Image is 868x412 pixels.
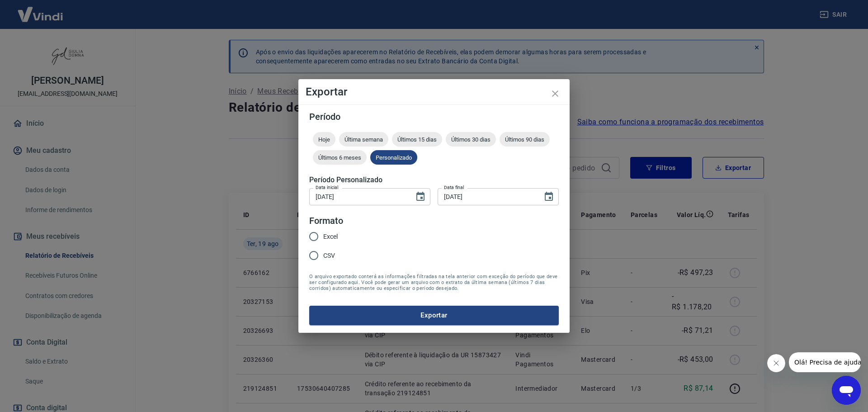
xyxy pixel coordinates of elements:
button: Choose date, selected date is 19 de ago de 2025 [411,188,429,206]
span: Excel [323,232,338,242]
input: DD/MM/YYYY [438,188,536,205]
span: CSV [323,251,335,260]
span: Olá! Precisa de ajuda? [5,6,76,14]
iframe: Botão para abrir a janela de mensagens [832,376,861,405]
div: Últimos 30 dias [446,132,496,147]
button: Choose date, selected date is 19 de ago de 2025 [540,188,558,206]
div: Últimos 15 dias [392,132,442,147]
div: Personalizado [370,150,417,165]
div: Última semana [339,132,388,147]
span: Última semana [339,136,388,143]
span: Últimos 90 dias [500,136,550,143]
span: Últimos 30 dias [446,136,496,143]
input: DD/MM/YYYY [309,188,408,205]
h4: Exportar [306,86,562,97]
h5: Período Personalizado [309,175,559,185]
span: O arquivo exportado conterá as informações filtradas na tela anterior com exceção do período que ... [309,274,559,291]
button: Exportar [309,306,559,325]
span: Hoje [313,136,335,143]
button: close [544,83,566,104]
div: Últimos 90 dias [500,132,550,147]
span: Últimos 15 dias [392,136,442,143]
div: Hoje [313,132,335,147]
legend: Formato [309,214,343,227]
label: Data inicial [316,184,339,191]
iframe: Mensagem da empresa [789,352,861,372]
div: Últimos 6 meses [313,150,367,165]
iframe: Fechar mensagem [767,354,785,372]
span: Últimos 6 meses [313,154,367,161]
h5: Período [309,112,559,121]
span: Personalizado [370,154,417,161]
label: Data final [444,184,464,191]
